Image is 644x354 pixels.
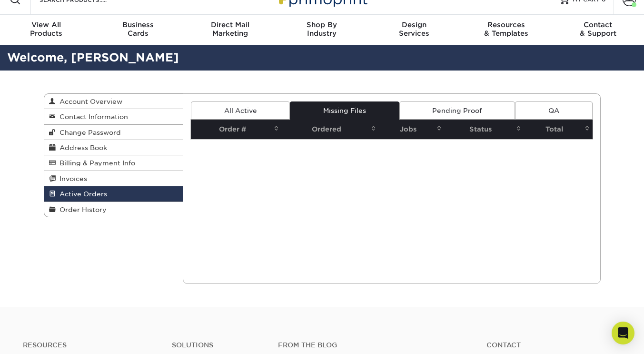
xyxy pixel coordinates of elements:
[44,202,183,217] a: Order History
[460,20,552,38] div: & Templates
[379,120,445,139] th: Jobs
[56,206,107,213] span: Order History
[276,20,368,29] span: Shop By
[515,101,592,120] a: QA
[44,155,183,171] a: Billing & Payment Info
[56,144,107,152] span: Address Book
[290,101,399,120] a: Missing Files
[56,190,107,198] span: Active Orders
[44,94,183,109] a: Account Overview
[276,20,368,38] div: Industry
[184,20,276,29] span: Direct Mail
[92,15,184,45] a: BusinessCards
[56,98,122,105] span: Account Overview
[56,113,128,121] span: Contact Information
[445,120,524,139] th: Status
[44,186,183,202] a: Active Orders
[612,322,634,344] div: Open Intercom Messenger
[191,120,282,139] th: Order #
[56,159,135,167] span: Billing & Payment Info
[44,171,183,186] a: Invoices
[282,120,379,139] th: Ordered
[44,109,183,124] a: Contact Information
[552,15,644,45] a: Contact& Support
[276,15,368,45] a: Shop ByIndustry
[56,175,87,182] span: Invoices
[191,101,290,120] a: All Active
[552,20,644,38] div: & Support
[184,15,276,45] a: Direct MailMarketing
[460,20,552,29] span: Resources
[552,20,644,29] span: Contact
[368,15,460,45] a: DesignServices
[44,125,183,140] a: Change Password
[92,20,184,38] div: Cards
[23,341,158,349] h4: Resources
[399,101,515,120] a: Pending Proof
[460,15,552,45] a: Resources& Templates
[368,20,460,29] span: Design
[368,20,460,38] div: Services
[184,20,276,38] div: Marketing
[278,341,461,349] h4: From the Blog
[486,341,621,349] a: Contact
[172,341,264,349] h4: Solutions
[92,20,184,29] span: Business
[56,129,121,136] span: Change Password
[524,120,592,139] th: Total
[44,140,183,155] a: Address Book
